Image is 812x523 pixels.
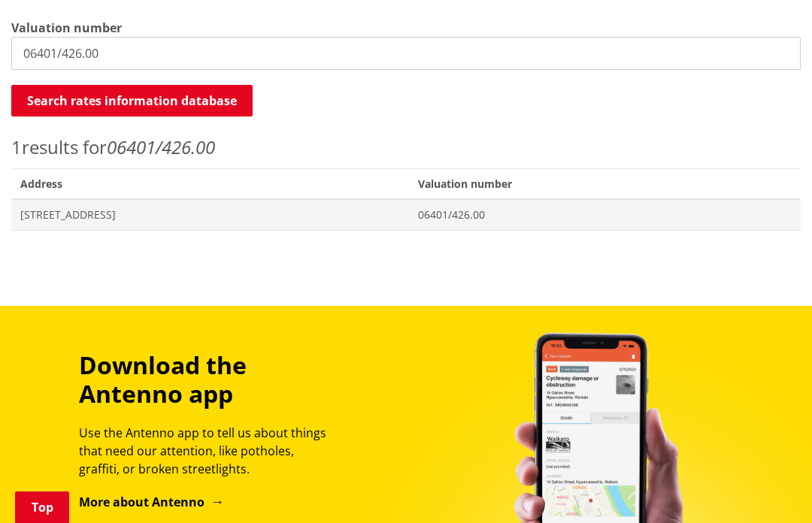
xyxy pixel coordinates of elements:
button: Search rates information database [11,85,253,116]
iframe: Messenger Launcher [743,460,797,514]
a: [STREET_ADDRESS] 06401/426.00 [11,199,801,230]
label: Valuation number [11,19,122,37]
span: 1 [11,135,22,159]
p: results for [11,134,801,161]
span: [STREET_ADDRESS] [20,207,400,222]
a: Top [15,491,69,523]
span: Address [11,168,409,199]
input: e.g. 03920/020.01A [11,37,801,70]
span: 06401/426.00 [418,207,792,222]
span: Valuation number [409,168,801,199]
p: Use the Antenno app to tell us about things that need our attention, like potholes, graffiti, or ... [79,424,327,478]
a: More about Antenno [79,494,224,510]
h3: Download the Antenno app [79,351,327,409]
em: 06401/426.00 [107,135,215,159]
